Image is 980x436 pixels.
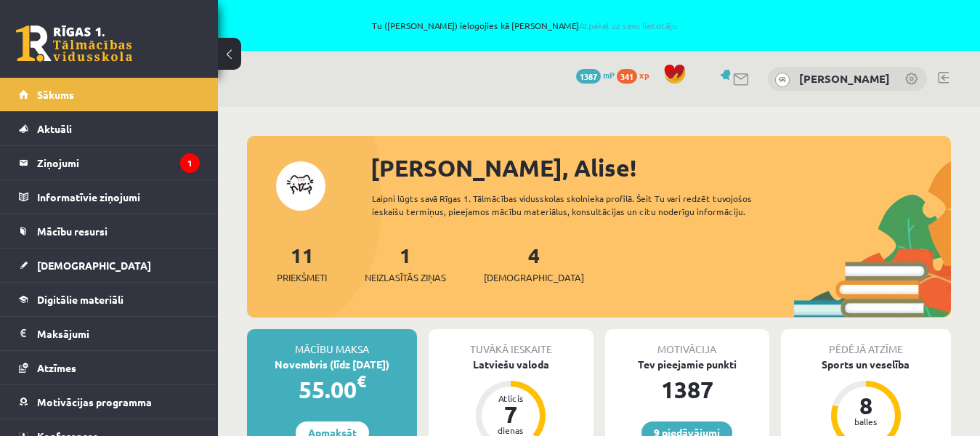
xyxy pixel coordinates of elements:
[37,395,152,408] span: Motivācijas programma
[37,225,108,238] span: Mācību resursi
[617,69,656,81] a: 341 xp
[19,78,200,111] a: Sākums
[365,270,446,285] span: Neizlasītās ziņas
[277,270,327,285] span: Priekšmeti
[37,259,151,272] span: [DEMOGRAPHIC_DATA]
[365,242,446,285] a: 1Neizlasītās ziņas
[484,242,584,285] a: 4[DEMOGRAPHIC_DATA]
[605,372,769,407] div: 1387
[775,73,790,87] img: Alise Stūriņa
[605,357,769,372] div: Tev pieejamie punkti
[247,372,417,407] div: 55.00
[167,21,882,30] span: Tu ([PERSON_NAME]) ielogojies kā [PERSON_NAME]
[579,20,677,31] a: Atpakaļ uz savu lietotāju
[37,146,200,179] legend: Ziņojumi
[19,351,200,384] a: Atzīmes
[844,417,888,426] div: balles
[484,270,584,285] span: [DEMOGRAPHIC_DATA]
[489,394,532,403] div: Atlicis
[372,192,794,218] div: Laipni lūgts savā Rīgas 1. Tālmācības vidusskolas skolnieka profilā. Šeit Tu vari redzēt tuvojošo...
[37,180,200,214] legend: Informatīvie ziņojumi
[19,385,200,419] a: Motivācijas programma
[576,69,615,81] a: 1387 mP
[617,69,637,84] span: 341
[781,357,951,372] div: Sports un veselība
[37,317,200,350] legend: Maksājumi
[37,361,76,374] span: Atzīmes
[576,69,601,84] span: 1387
[429,357,593,372] div: Latviešu valoda
[37,293,123,306] span: Digitālie materiāli
[19,146,200,179] a: Ziņojumi1
[639,69,649,81] span: xp
[357,371,366,392] span: €
[19,180,200,214] a: Informatīvie ziņojumi
[247,357,417,372] div: Novembris (līdz [DATE])
[370,150,951,185] div: [PERSON_NAME], Alise!
[605,329,769,357] div: Motivācija
[277,242,327,285] a: 11Priekšmeti
[781,329,951,357] div: Pēdējā atzīme
[16,25,132,62] a: Rīgas 1. Tālmācības vidusskola
[489,426,532,435] div: dienas
[844,394,888,417] div: 8
[37,122,72,135] span: Aktuāli
[603,69,615,81] span: mP
[19,214,200,248] a: Mācību resursi
[429,329,593,357] div: Tuvākā ieskaite
[37,88,74,101] span: Sākums
[19,283,200,316] a: Digitālie materiāli
[180,153,200,173] i: 1
[247,329,417,357] div: Mācību maksa
[799,71,890,86] a: [PERSON_NAME]
[19,249,200,282] a: [DEMOGRAPHIC_DATA]
[19,112,200,145] a: Aktuāli
[489,403,532,426] div: 7
[19,317,200,350] a: Maksājumi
